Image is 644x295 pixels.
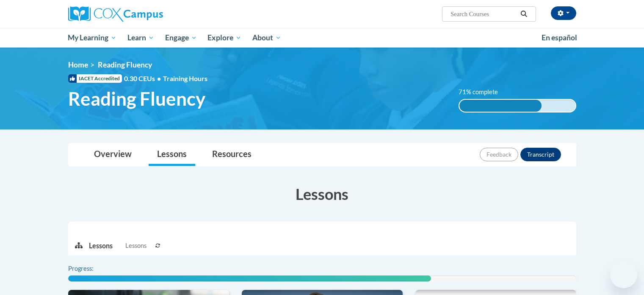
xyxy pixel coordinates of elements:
[459,100,542,112] div: 71% complete
[125,241,146,250] span: Lessons
[207,33,241,43] span: Explore
[160,28,202,48] a: Engage
[89,241,113,250] p: Lessons
[68,74,122,83] span: IACET Accredited
[68,6,163,22] img: Cox Campus
[459,87,507,97] label: 71% complete
[480,148,518,161] button: Feedback
[610,261,637,288] iframe: Button to launch messaging window
[68,33,116,43] span: My Learning
[124,74,163,83] span: 0.30 CEUs
[542,33,577,42] span: En español
[204,143,260,166] a: Resources
[122,28,160,48] a: Learn
[157,74,161,82] span: •
[247,28,287,48] a: About
[149,143,195,166] a: Lessons
[450,9,517,19] input: Search Courses
[163,74,207,82] span: Training Hours
[520,148,561,161] button: Transcript
[517,9,530,19] button: Search
[127,33,154,43] span: Learn
[63,28,122,48] a: My Learning
[252,33,281,43] span: About
[68,6,229,22] a: Cox Campus
[55,28,589,48] div: Main menu
[551,6,576,20] button: Account Settings
[202,28,247,48] a: Explore
[68,87,205,110] span: Reading Fluency
[165,33,197,43] span: Engage
[68,264,117,273] label: Progress:
[98,60,152,69] span: Reading Fluency
[68,183,576,205] h3: Lessons
[68,60,88,69] a: Home
[86,143,140,166] a: Overview
[536,29,583,47] a: En español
